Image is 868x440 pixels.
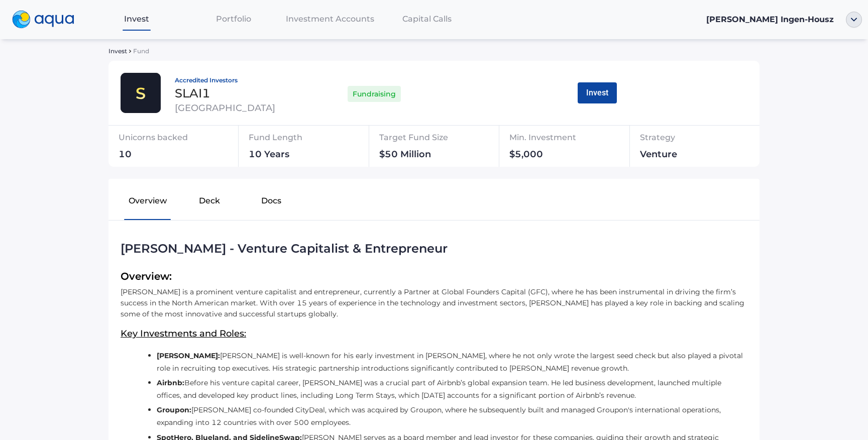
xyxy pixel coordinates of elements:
[121,286,747,319] p: [PERSON_NAME] is a prominent venture capitalist and entrepreneur, currently a Partner at Global F...
[178,187,240,219] button: Deck
[249,150,359,163] div: 10 Years
[706,15,834,24] span: [PERSON_NAME] Ingen-Housz
[509,150,626,163] div: $5,000
[379,150,507,163] div: $50 Million
[121,73,161,113] img: thamesville
[6,8,88,31] a: logo
[640,150,728,163] div: Venture
[640,130,728,150] div: Strategy
[88,9,185,29] a: Invest
[157,405,721,427] span: [PERSON_NAME] co-founded CityDeal, which was acquired by Groupon, where he subsequently built and...
[578,82,617,103] button: Invest
[157,378,721,400] span: Before his venture capital career, [PERSON_NAME] was a crucial part of Airbnb’s global expansion ...
[157,378,184,387] b: Airbnb:
[131,46,149,55] a: Fund
[157,351,220,360] b: [PERSON_NAME]:
[121,269,747,284] span: Overview:
[119,130,217,150] div: Unicorns backed
[12,11,74,29] img: logo
[124,14,149,24] span: Invest
[157,351,743,373] span: [PERSON_NAME] is well-known for his early investment in [PERSON_NAME], where he not only wrote th...
[216,14,251,24] span: Portfolio
[117,187,178,219] button: Overview
[509,130,626,150] div: Min. Investment
[157,405,191,414] b: Groupon:
[129,50,131,53] img: sidearrow
[185,9,282,29] a: Portfolio
[348,83,401,104] div: Fundraising
[846,12,862,28] img: ellipse
[286,14,374,24] span: Investment Accounts
[175,77,303,83] div: Accredited Investors
[402,14,452,24] span: Capital Calls
[379,130,507,150] div: Target Fund Size
[108,47,127,55] span: Invest
[133,47,149,55] span: Fund
[121,241,747,257] div: [PERSON_NAME] - Venture Capitalist & Entrepreneur
[282,9,379,29] a: Investment Accounts
[119,150,217,163] div: 10
[378,9,475,29] a: Capital Calls
[249,130,359,150] div: Fund Length
[241,187,302,219] button: Docs
[175,87,303,99] div: SLAI1
[175,103,303,113] div: [GEOGRAPHIC_DATA]
[121,328,246,339] u: Key Investments and Roles:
